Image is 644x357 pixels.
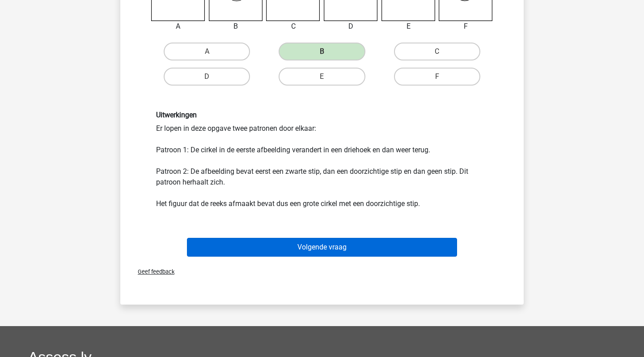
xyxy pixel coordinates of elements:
label: F [394,68,480,86]
div: F [432,21,500,32]
label: E [279,68,365,86]
div: Er lopen in deze opgave twee patronen door elkaar: Patroon 1: De cirkel in de eerste afbeelding v... [149,111,495,209]
div: A [144,21,212,32]
div: B [202,21,270,32]
label: C [394,43,480,60]
h6: Uitwerkingen [156,111,488,119]
label: D [164,68,250,86]
div: E [375,21,442,32]
label: B [279,43,365,60]
button: Volgende vraag [187,238,458,257]
div: D [317,21,385,32]
span: Geef feedback [131,268,174,275]
div: C [259,21,327,32]
label: A [164,43,250,60]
